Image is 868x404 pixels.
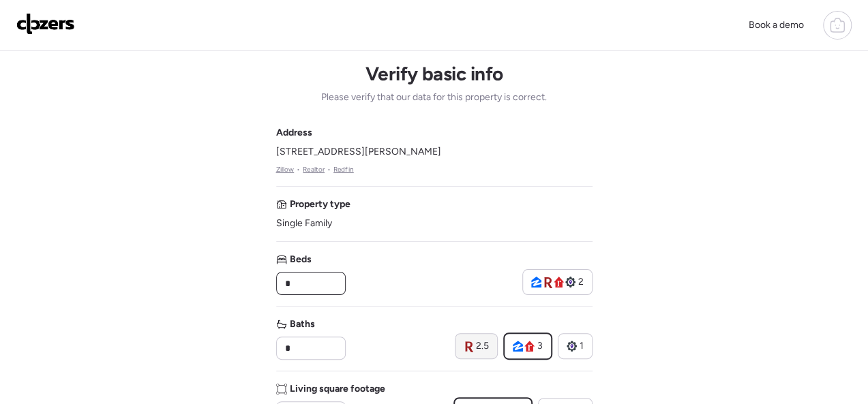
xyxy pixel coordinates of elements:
[321,91,547,104] span: Please verify that our data for this property is correct.
[290,198,350,211] span: Property type
[276,126,312,140] span: Address
[276,217,332,230] span: Single Family
[327,164,331,175] span: •
[749,19,804,31] span: Book a demo
[276,145,441,159] span: [STREET_ADDRESS][PERSON_NAME]
[290,253,312,266] span: Beds
[333,164,354,175] a: Redfin
[276,164,295,175] a: Zillow
[476,339,489,353] span: 2.5
[578,275,584,289] span: 2
[580,339,584,353] span: 1
[297,164,300,175] span: •
[290,317,315,331] span: Baths
[290,382,385,396] span: Living square footage
[16,13,75,35] img: Logo
[365,62,503,85] h1: Verify basic info
[303,164,325,175] a: Realtor
[537,339,543,353] span: 3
